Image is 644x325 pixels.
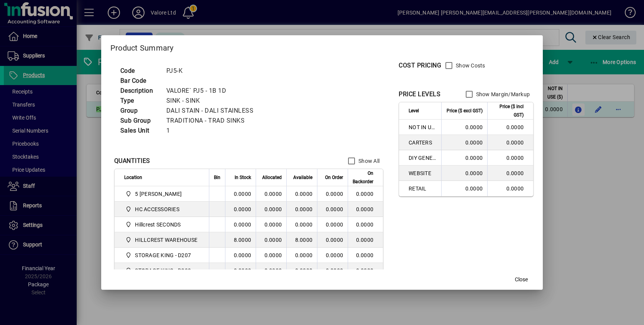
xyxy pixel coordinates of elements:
[225,217,256,232] td: 0.0000
[114,156,150,166] div: QUANTITIES
[492,102,524,119] span: Price ($ incl GST)
[163,106,263,116] td: DALI STAIN - DALI STAINLESS
[135,236,197,244] span: HILLCREST WAREHOUSE
[326,268,343,274] span: 0.0000
[348,263,383,278] td: 0.0000
[348,186,383,202] td: 0.0000
[135,267,191,274] span: STORAGE KING - D208
[326,237,343,243] span: 0.0000
[441,150,487,166] td: 0.0000
[225,248,256,263] td: 0.0000
[441,120,487,135] td: 0.0000
[409,169,437,177] span: WEBSITE
[399,61,441,70] div: COST PRICING
[487,120,533,135] td: 0.0000
[117,106,163,116] td: Group
[135,251,191,259] span: STORAGE KING - D207
[256,202,286,217] td: 0.0000
[117,66,163,76] td: Code
[117,116,163,126] td: Sub Group
[409,123,437,131] span: NOT IN USE
[509,273,534,287] button: Close
[225,263,256,278] td: 0.0000
[515,276,528,284] span: Close
[487,135,533,150] td: 0.0000
[256,217,286,232] td: 0.0000
[163,96,263,106] td: SINK - SINK
[135,221,181,228] span: Hillcrest SECONDS
[409,185,437,192] span: RETAIL
[326,191,343,197] span: 0.0000
[101,35,543,57] h2: Product Summary
[225,232,256,248] td: 8.0000
[326,252,343,258] span: 0.0000
[475,90,530,98] label: Show Margin/Markup
[117,86,163,96] td: Description
[262,173,282,182] span: Allocated
[353,169,373,186] span: On Backorder
[256,186,286,202] td: 0.0000
[225,186,256,202] td: 0.0000
[357,157,379,165] label: Show All
[286,248,317,263] td: 0.0000
[124,220,200,229] span: Hillcrest SECONDS
[286,232,317,248] td: 8.0000
[163,86,263,96] td: VALORE` PJ5 - 1B 1D
[117,96,163,106] td: Type
[487,181,533,196] td: 0.0000
[487,166,533,181] td: 0.0000
[235,173,251,182] span: In Stock
[124,235,200,245] span: HILLCREST WAREHOUSE
[256,232,286,248] td: 0.0000
[135,205,179,213] span: HC ACCESSORIES
[124,251,200,260] span: STORAGE KING - D207
[399,90,440,99] div: PRICE LEVELS
[286,186,317,202] td: 0.0000
[117,126,163,136] td: Sales Unit
[163,116,263,126] td: TRADITIONA - TRAD SINKS
[409,154,437,162] span: DIY GENERAL
[163,66,263,76] td: PJ5-K
[409,107,419,115] span: Level
[348,202,383,217] td: 0.0000
[286,202,317,217] td: 0.0000
[124,189,200,199] span: 5 Colombo Hamilton
[256,263,286,278] td: 0.0000
[135,190,182,198] span: 5 [PERSON_NAME]
[124,266,200,275] span: STORAGE KING - D208
[256,248,286,263] td: 0.0000
[286,263,317,278] td: 0.0000
[326,222,343,228] span: 0.0000
[441,166,487,181] td: 0.0000
[293,173,312,182] span: Available
[409,139,437,146] span: CARTERS
[124,173,142,182] span: Location
[348,248,383,263] td: 0.0000
[447,107,483,115] span: Price ($ excl GST)
[441,181,487,196] td: 0.0000
[124,205,200,214] span: HC ACCESSORIES
[286,217,317,232] td: 0.0000
[348,232,383,248] td: 0.0000
[214,173,220,182] span: Bin
[348,217,383,232] td: 0.0000
[487,150,533,166] td: 0.0000
[326,206,343,212] span: 0.0000
[454,62,485,69] label: Show Costs
[117,76,163,86] td: Bar Code
[325,173,343,182] span: On Order
[163,126,263,136] td: 1
[225,202,256,217] td: 0.0000
[441,135,487,150] td: 0.0000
